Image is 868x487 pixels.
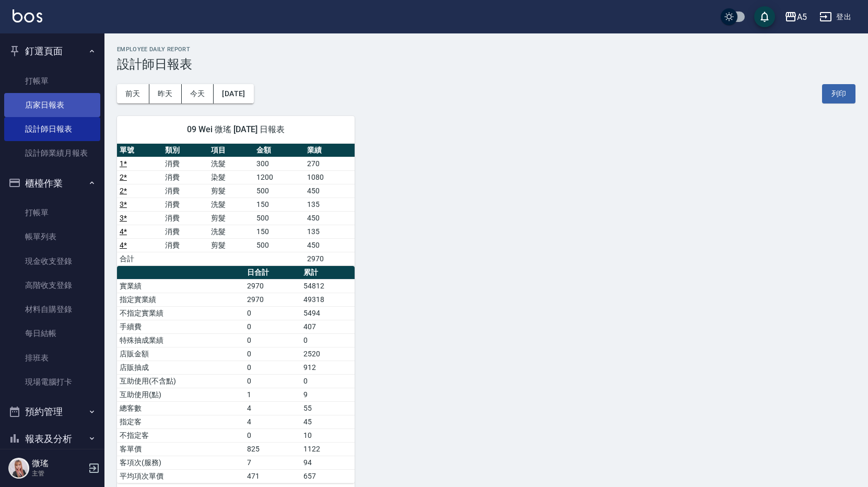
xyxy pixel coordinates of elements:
[301,469,355,483] td: 657
[244,333,301,347] td: 0
[754,6,775,27] button: save
[117,320,244,333] td: 手續費
[301,361,355,374] td: 912
[208,198,254,211] td: 洗髮
[32,458,85,469] h5: 微瑤
[304,170,355,184] td: 1080
[301,428,355,442] td: 10
[162,211,208,225] td: 消費
[304,157,355,170] td: 270
[254,225,304,238] td: 150
[208,225,254,238] td: 洗髮
[208,184,254,198] td: 剪髮
[301,415,355,428] td: 45
[214,84,253,103] button: [DATE]
[254,157,304,170] td: 300
[304,211,355,225] td: 450
[4,38,100,65] button: 釘選頁面
[301,456,355,469] td: 94
[4,273,100,297] a: 高階收支登錄
[780,6,811,28] button: A5
[117,266,355,483] table: a dense table
[4,170,100,197] button: 櫃檯作業
[304,238,355,252] td: 450
[254,144,304,157] th: 金額
[244,456,301,469] td: 7
[301,306,355,320] td: 5494
[4,69,100,93] a: 打帳單
[304,144,355,157] th: 業績
[117,442,244,456] td: 客單價
[301,401,355,415] td: 55
[244,347,301,361] td: 0
[117,306,244,320] td: 不指定實業績
[244,401,301,415] td: 4
[208,211,254,225] td: 剪髮
[244,306,301,320] td: 0
[244,415,301,428] td: 4
[4,93,100,117] a: 店家日報表
[4,346,100,370] a: 排班表
[815,7,855,27] button: 登出
[162,225,208,238] td: 消費
[4,117,100,141] a: 設計師日報表
[301,320,355,333] td: 407
[117,144,355,266] table: a dense table
[304,198,355,211] td: 135
[208,170,254,184] td: 染髮
[117,388,244,401] td: 互助使用(點)
[254,170,304,184] td: 1200
[4,297,100,321] a: 材料自購登錄
[208,144,254,157] th: 項目
[162,144,208,157] th: 類別
[304,252,355,265] td: 2970
[304,225,355,238] td: 135
[13,9,42,22] img: Logo
[117,456,244,469] td: 客項次(服務)
[244,388,301,401] td: 1
[117,252,162,265] td: 合計
[4,141,100,165] a: 設計師業績月報表
[4,398,100,425] button: 預約管理
[254,238,304,252] td: 500
[130,124,342,135] span: 09 Wei 微瑤 [DATE] 日報表
[162,157,208,170] td: 消費
[208,238,254,252] td: 剪髮
[301,388,355,401] td: 9
[301,293,355,306] td: 49318
[8,458,29,479] img: Person
[117,347,244,361] td: 店販金額
[182,84,214,103] button: 今天
[162,184,208,198] td: 消費
[117,279,244,293] td: 實業績
[301,374,355,388] td: 0
[244,266,301,280] th: 日合計
[117,361,244,374] td: 店販抽成
[4,321,100,345] a: 每日結帳
[254,198,304,211] td: 150
[117,293,244,306] td: 指定實業績
[244,293,301,306] td: 2970
[244,469,301,483] td: 471
[244,374,301,388] td: 0
[117,469,244,483] td: 平均項次單價
[254,184,304,198] td: 500
[244,361,301,374] td: 0
[162,198,208,211] td: 消費
[301,442,355,456] td: 1122
[797,10,807,24] div: A5
[822,84,855,103] button: 列印
[4,249,100,273] a: 現金收支登錄
[208,157,254,170] td: 洗髮
[117,415,244,428] td: 指定客
[244,279,301,293] td: 2970
[301,279,355,293] td: 54812
[117,57,855,72] h3: 設計師日報表
[162,238,208,252] td: 消費
[244,442,301,456] td: 825
[301,333,355,347] td: 0
[254,211,304,225] td: 500
[162,170,208,184] td: 消費
[301,347,355,361] td: 2520
[301,266,355,280] th: 累計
